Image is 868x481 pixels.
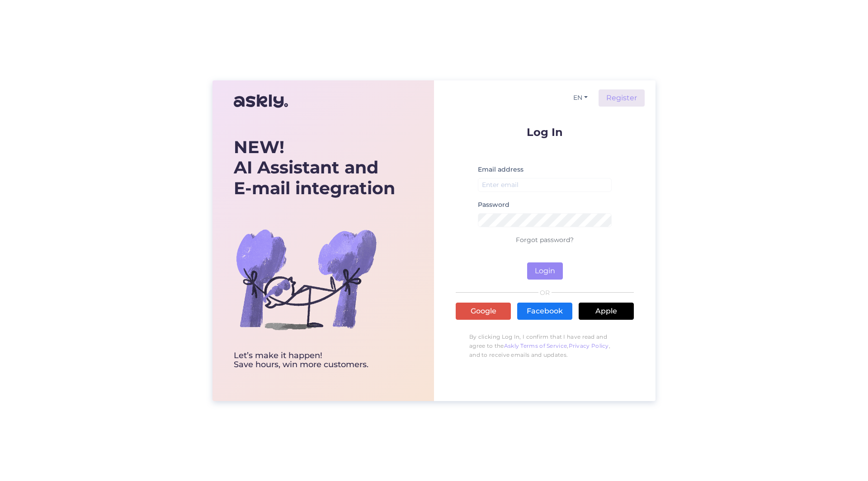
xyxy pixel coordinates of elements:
[456,303,511,320] a: Google
[538,290,552,296] span: OR
[516,236,574,244] a: Forgot password?
[599,89,645,107] a: Register
[527,262,563,280] button: Login
[569,342,609,349] a: Privacy Policy
[570,91,591,104] button: EN
[234,351,395,369] div: Let’s make it happen! Save hours, win more customers.
[456,126,634,138] p: Log In
[478,200,509,210] label: Password
[478,165,524,174] label: Email address
[234,90,288,112] img: Askly
[234,207,378,351] img: bg-askly
[517,303,572,320] a: Facebook
[456,328,634,364] p: By clicking Log In, I confirm that I have read and agree to the , , and to receive emails and upd...
[478,178,612,192] input: Enter email
[234,137,395,199] div: AI Assistant and E-mail integration
[504,342,567,349] a: Askly Terms of Service
[234,136,284,158] b: NEW!
[579,303,634,320] a: Apple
